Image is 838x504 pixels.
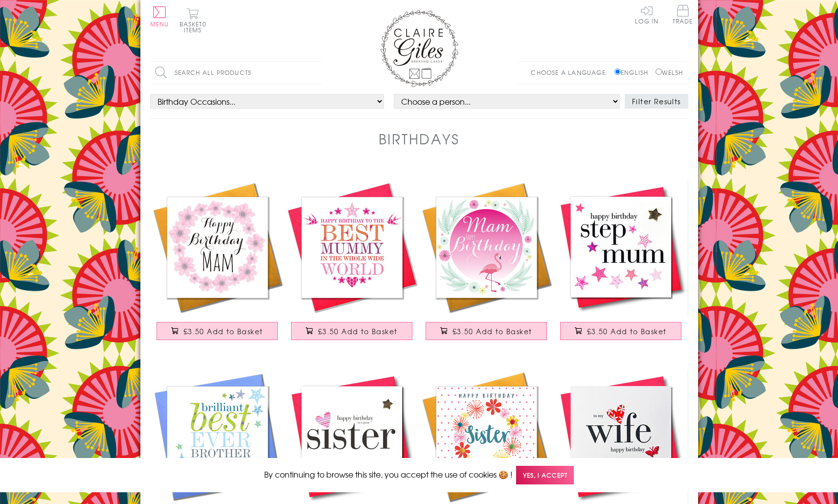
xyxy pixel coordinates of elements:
a: Log In [635,5,658,24]
button: £3.50 Add to Basket [560,322,681,340]
label: Welsh [656,68,683,77]
span: Menu [150,20,169,28]
span: £3.50 Add to Basket [587,326,667,336]
span: £3.50 Add to Basket [453,326,532,336]
button: Basket0 items [180,8,206,33]
span: Yes, I accept [516,466,574,485]
a: Birthday Card, Pink Star and flowers, Best Mummy in the whole wide world £3.50 Add to Basket [285,180,419,350]
span: Trade [673,5,693,24]
input: English [614,69,621,75]
img: Birthday Card, Mam, Flamingo [419,180,554,315]
img: Birthday Card, Heart, to a great Sister, fabric butterfly Embellished [285,369,419,504]
button: Menu [150,6,169,27]
button: £3.50 Add to Basket [291,322,412,340]
label: English [614,68,653,77]
a: Birthday Card, Mam, Flamingo £3.50 Add to Basket [419,180,554,350]
a: Birthday Card, Mam, Pink Flower Circle £3.50 Add to Basket [150,180,285,350]
img: Birthday Card, Blue Stars, Brilliant best ever Brother Happy Birthday [150,369,285,504]
input: Search [312,62,321,84]
img: Birthday Card, Pink Star and flowers, Best Mummy in the whole wide world [285,180,419,315]
span: 0 items [184,20,206,34]
h1: Birthdays [379,129,460,149]
input: Search all products [150,62,321,84]
input: Welsh [656,69,662,75]
img: Claire Giles Greetings Cards [380,10,458,87]
button: Filter Results [625,94,688,109]
button: £3.50 Add to Basket [157,322,278,340]
button: £3.50 Add to Basket [426,322,547,340]
span: £3.50 Add to Basket [183,326,263,336]
img: Birthday Card, Mam, Pink Flower Circle [150,180,285,315]
span: £3.50 Add to Basket [318,326,398,336]
a: Birthday Card, Step Mum, Pink Stars, Embellished with a padded star £3.50 Add to Basket [554,180,688,350]
img: Birthday Card, Heart and Flowers, to my Wife, fabric butterfly Embellished [554,369,688,504]
img: Birthday Card, Flowers & Dots, Happy Birthday, Sister, Embellished with pompoms [419,369,554,504]
img: Birthday Card, Step Mum, Pink Stars, Embellished with a padded star [554,180,688,315]
a: Trade [673,5,693,26]
p: Choose a language: [531,68,612,77]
